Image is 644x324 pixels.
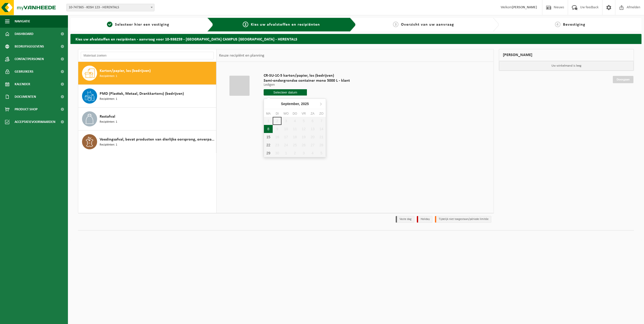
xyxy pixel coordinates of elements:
span: Kalender [15,78,30,90]
div: 8 [264,125,273,133]
div: zo [317,111,326,116]
span: Dashboard [15,28,33,40]
i: 2025 [301,102,309,106]
li: Tijdelijk niet toegestaan/période limitée [435,216,491,223]
div: 15 [264,133,273,141]
span: PMD (Plastiek, Metaal, Drankkartons) (bedrijven) [100,91,184,97]
div: ma [264,111,273,116]
span: Product Shop [15,103,37,116]
h2: Kies uw afvalstoffen en recipiënten - aanvraag voor 10-938259 - [GEOGRAPHIC_DATA] CAMPUS [GEOGRAP... [70,34,641,44]
span: Semi-ondergrondse container mono 5000 L - klant [264,78,350,83]
span: Documenten [15,90,36,103]
p: Ledigen [264,83,350,87]
div: 29 [264,149,273,157]
div: do [291,111,299,116]
span: 10-747365 - KOSH 123 - HERENTALS [66,4,154,11]
span: Selecteer hier een vestiging [115,23,169,27]
div: Keuze recipiënt en planning [217,49,267,62]
span: Navigatie [15,15,30,28]
span: Recipiënten: 1 [100,143,117,147]
a: Doorgaan [613,76,633,83]
strong: [PERSON_NAME] [512,6,537,9]
div: wo [281,111,290,116]
button: Restafval Recipiënten: 1 [78,108,216,130]
div: September, [279,100,311,108]
div: vr [299,111,308,116]
div: za [308,111,317,116]
span: 3 [393,22,398,27]
input: Materiaal zoeken [81,52,214,59]
button: PMD (Plastiek, Metaal, Drankkartons) (bedrijven) Recipiënten: 1 [78,85,216,108]
div: [PERSON_NAME] [499,49,634,61]
span: Restafval [100,114,115,120]
span: 4 [555,22,560,27]
span: Bevestiging [563,23,585,27]
a: 1Selecteer hier een vestiging [73,22,203,28]
span: Contactpersonen [15,53,44,65]
span: 10-747365 - KOSH 123 - HERENTALS [67,4,154,11]
span: Recipiënten: 1 [100,97,117,102]
span: Bedrijfsgegevens [15,40,44,53]
span: Gebruikers [15,65,33,78]
span: Overzicht van uw aanvraag [401,23,454,27]
span: Acceptatievoorwaarden [15,116,55,128]
p: Uw winkelmand is leeg [499,61,634,71]
span: Karton/papier, los (bedrijven) [100,68,151,74]
span: Voedingsafval, bevat producten van dierlijke oorsprong, onverpakt, categorie 3 [100,136,215,143]
input: Selecteer datum [264,89,307,96]
span: Recipiënten: 1 [100,74,117,79]
li: Vaste dag [396,216,414,223]
span: 2 [243,22,248,27]
span: CR-SU-1C-5 karton/papier, los (bedrijven) [264,73,350,78]
span: Recipiënten: 1 [100,120,117,124]
span: Kies uw afvalstoffen en recipiënten [251,23,320,27]
div: di [273,111,281,116]
span: 1 [107,22,112,27]
div: 22 [264,141,273,149]
button: Voedingsafval, bevat producten van dierlijke oorsprong, onverpakt, categorie 3 Recipiënten: 1 [78,130,216,153]
li: Holiday [417,216,432,223]
button: Karton/papier, los (bedrijven) Recipiënten: 1 [78,62,216,85]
